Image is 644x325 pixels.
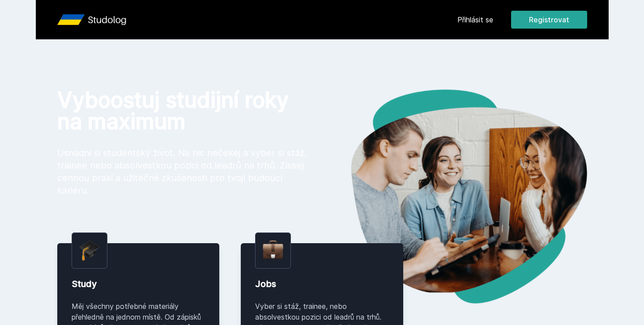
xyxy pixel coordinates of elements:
a: Přihlásit se [457,14,493,25]
img: hero.png [322,89,587,304]
h1: Vyboostuj studijní roky na maximum [57,89,308,132]
p: Usnadni si studentský život. Na nic nečekej a vyber si stáž, trainee nebo absolvestkou pozici od ... [57,147,308,197]
button: Registrovat [511,11,587,29]
div: Study [72,278,205,290]
img: briefcase.png [263,238,283,261]
div: Jobs [255,278,389,290]
img: graduation-cap.png [79,240,100,261]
